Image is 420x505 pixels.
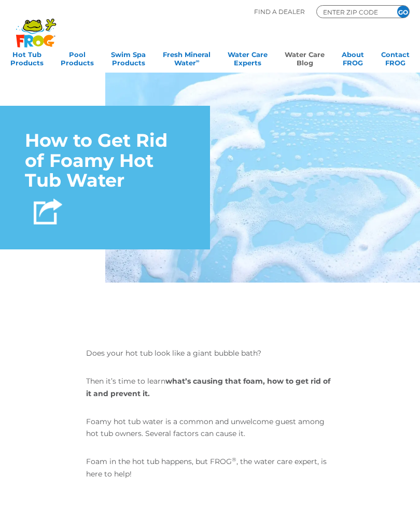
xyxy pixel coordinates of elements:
[111,47,146,68] a: Swim SpaProducts
[61,47,94,68] a: PoolProducts
[86,456,334,481] p: Foam in the hot tub happens, but FROG , the water care expert, is here to help!
[10,47,44,68] a: Hot TubProducts
[397,6,409,18] input: GO
[342,47,364,68] a: AboutFROG
[10,5,62,48] img: Frog Products Logo
[228,47,268,68] a: Water CareExperts
[25,131,185,191] h1: How to Get Rid of Foamy Hot Tub Water
[86,376,330,398] strong: what’s causing that foam, how to get rid of it and prevent it.
[86,416,334,441] p: Foamy hot tub water is a common and unwelcome guest among hot tub owners. Several factors can cau...
[285,47,325,68] a: Water CareBlog
[34,199,62,225] img: Share
[381,47,410,68] a: ContactFROG
[86,347,334,360] p: Does your hot tub look like a giant bubble bath?
[196,58,200,64] sup: ∞
[254,5,305,18] p: Find A Dealer
[86,375,334,400] p: Then it’s time to learn
[232,456,236,463] sup: ®
[163,47,211,68] a: Fresh MineralWater∞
